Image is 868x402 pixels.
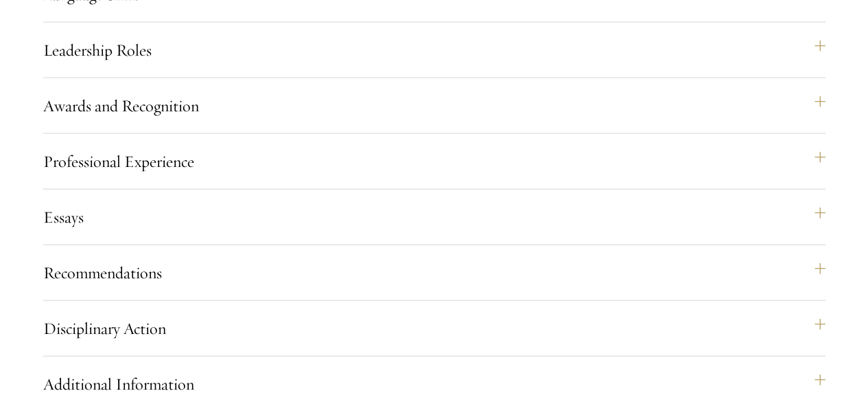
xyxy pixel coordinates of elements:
[43,256,825,289] button: Recommendations
[43,201,825,234] button: Essays
[43,34,825,67] button: Leadership Roles
[43,145,825,178] button: Professional Experience
[43,312,825,345] button: Disciplinary Action
[43,368,825,401] button: Additional Information
[43,89,825,122] button: Awards and Recognition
